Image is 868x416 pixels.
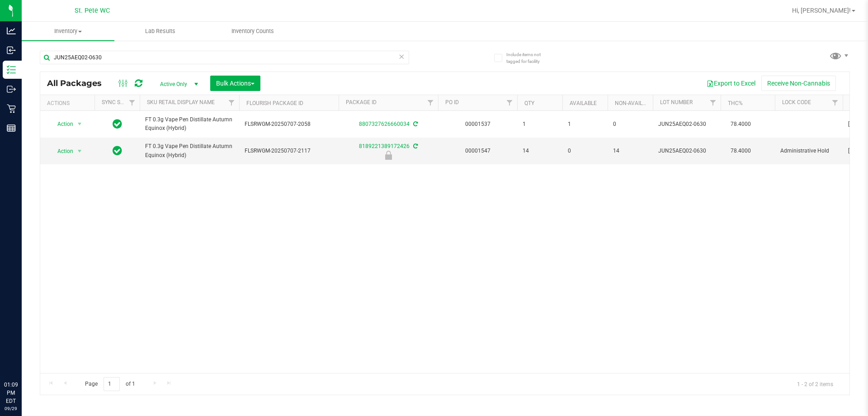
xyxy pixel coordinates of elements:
[74,145,85,158] span: select
[828,95,843,110] a: Filter
[104,377,120,391] input: 1
[502,95,517,110] a: Filter
[706,95,721,110] a: Filter
[412,143,418,149] span: Sync from Compliance System
[790,377,840,391] span: 1 - 2 of 2 items
[102,99,137,105] a: Sync Status
[74,118,85,130] span: select
[22,22,114,41] a: Inventory
[728,100,743,106] a: THC%
[423,95,438,110] a: Filter
[224,95,239,110] a: Filter
[615,100,655,106] a: Non-Available
[245,147,333,155] span: FLSRWGM-20250707-2117
[359,121,410,127] a: 8807327626660034
[125,95,140,110] a: Filter
[133,27,188,35] span: Lab Results
[660,99,693,105] a: Lot Number
[49,118,74,130] span: Action
[49,145,74,158] span: Action
[4,405,18,412] p: 09/29
[701,76,761,91] button: Export to Excel
[210,76,260,91] button: Bulk Actions
[75,7,110,14] span: St. Pete WC
[398,51,405,62] span: Clear
[40,51,409,64] input: Search Package ID, Item Name, SKU, Lot or Part Number...
[523,120,557,129] span: 1
[524,100,534,106] a: Qty
[47,100,91,106] div: Actions
[77,377,142,391] span: Page of 1
[780,147,837,155] span: Administrative Hold
[246,100,303,106] a: Flourish Package ID
[726,118,755,131] span: 78.4000
[613,120,647,129] span: 0
[613,147,647,155] span: 14
[7,46,16,55] inline-svg: Inbound
[47,78,111,88] span: All Packages
[219,27,286,35] span: Inventory Counts
[359,143,410,149] a: 8189221389172426
[114,22,207,41] a: Lab Results
[4,381,18,405] p: 01:09 PM EDT
[658,147,715,155] span: JUN25AEQ02-0630
[658,120,715,129] span: JUN25AEQ02-0630
[145,115,234,133] span: FT 0.3g Vape Pen Distillate Autumn Equinox (Hybrid)
[7,26,16,35] inline-svg: Analytics
[782,99,811,105] a: Lock Code
[570,100,597,106] a: Available
[337,151,439,160] div: Administrative Hold
[523,147,557,155] span: 14
[145,142,234,159] span: FT 0.3g Vape Pen Distillate Autumn Equinox (Hybrid)
[245,120,333,129] span: FLSRWGM-20250707-2058
[568,120,602,129] span: 1
[346,99,377,105] a: Package ID
[465,121,491,127] a: 00001537
[465,148,491,154] a: 00001547
[506,51,552,65] span: Include items not tagged for facility
[216,80,255,87] span: Bulk Actions
[7,85,16,94] inline-svg: Outbound
[7,65,16,74] inline-svg: Inventory
[7,104,16,113] inline-svg: Retail
[22,27,114,35] span: Inventory
[792,7,851,14] span: Hi, [PERSON_NAME]!
[412,121,418,127] span: Sync from Compliance System
[9,344,36,371] iframe: Resource center
[147,99,215,105] a: Sku Retail Display Name
[568,147,602,155] span: 0
[761,76,836,91] button: Receive Non-Cannabis
[113,118,122,130] span: In Sync
[726,144,755,158] span: 78.4000
[207,22,299,41] a: Inventory Counts
[7,124,16,133] inline-svg: Reports
[113,144,122,157] span: In Sync
[445,99,459,105] a: PO ID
